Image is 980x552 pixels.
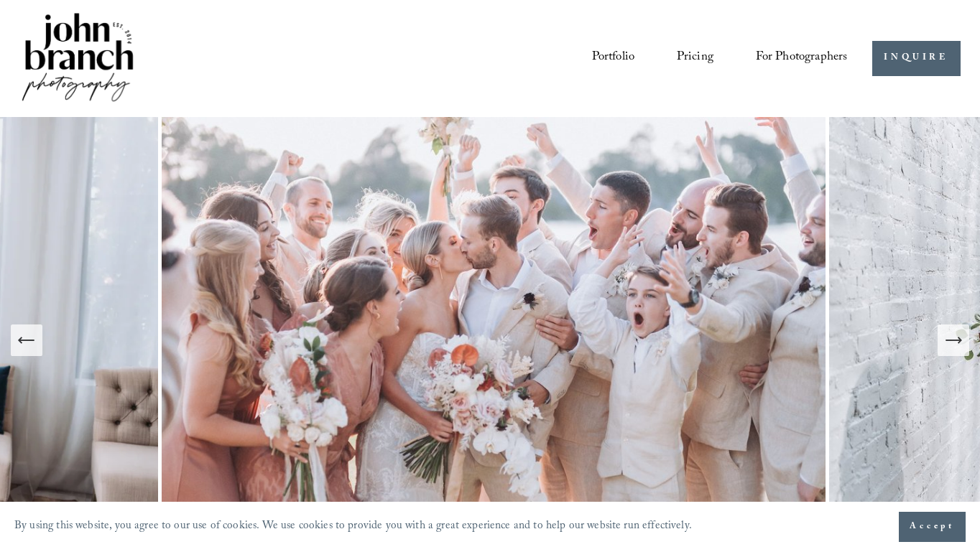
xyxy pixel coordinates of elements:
[14,516,692,538] p: By using this website, you agree to our use of cookies. We use cookies to provide you with a grea...
[910,520,955,534] span: Accept
[756,45,848,72] a: folder dropdown
[11,324,42,356] button: Previous Slide
[872,41,961,76] a: INQUIRE
[677,45,713,72] a: Pricing
[899,512,966,542] button: Accept
[938,324,969,356] button: Next Slide
[19,10,136,107] img: John Branch IV Photography
[592,45,635,72] a: Portfolio
[756,46,848,70] span: For Photographers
